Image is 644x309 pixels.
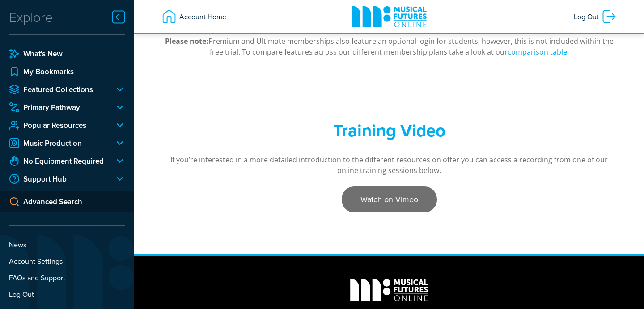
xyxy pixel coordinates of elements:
[342,186,437,212] a: Watch on Vimeo
[9,84,107,95] a: Featured Collections
[9,138,107,148] a: Music Production
[161,36,617,57] p: Premium and Ultimate memberships also feature an optional login for students, however, this is no...
[177,8,226,25] span: Account Home
[165,36,208,46] strong: Please note:
[508,47,567,57] a: comparison table
[9,156,107,166] a: No Equipment Required
[9,289,125,300] a: Log Out
[9,8,53,26] div: Explore
[9,256,125,267] a: Account Settings
[215,120,563,141] h2: Training Video
[574,8,601,25] span: Log Out
[9,48,125,59] a: What's New
[569,4,622,29] a: Log Out
[9,239,125,250] a: News
[9,102,107,113] a: Primary Pathway
[9,120,107,131] a: Popular Resources
[9,66,125,77] a: My Bookmarks
[161,154,617,176] p: If you’re interested in a more detailed introduction to the different resources on offer you can ...
[9,272,125,283] a: FAQs and Support
[157,4,231,29] a: Account Home
[9,174,107,184] a: Support Hub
